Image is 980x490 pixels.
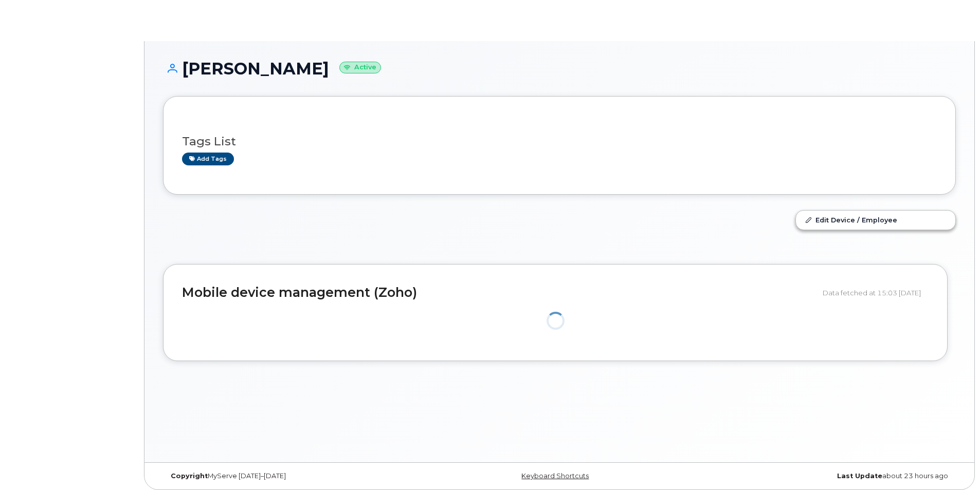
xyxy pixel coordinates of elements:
h1: [PERSON_NAME] [163,60,956,78]
strong: Last Update [837,472,882,480]
h2: Mobile device management (Zoho) [182,286,815,300]
h3: Tags List [182,135,937,148]
div: Data fetched at 15:03 [DATE] [823,283,929,303]
a: Keyboard Shortcuts [521,472,589,480]
div: about 23 hours ago [692,472,956,480]
strong: Copyright [171,472,208,480]
a: Add tags [182,153,234,165]
a: Edit Device / Employee [796,211,955,229]
div: MyServe [DATE]–[DATE] [163,472,427,480]
small: Active [339,62,381,73]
